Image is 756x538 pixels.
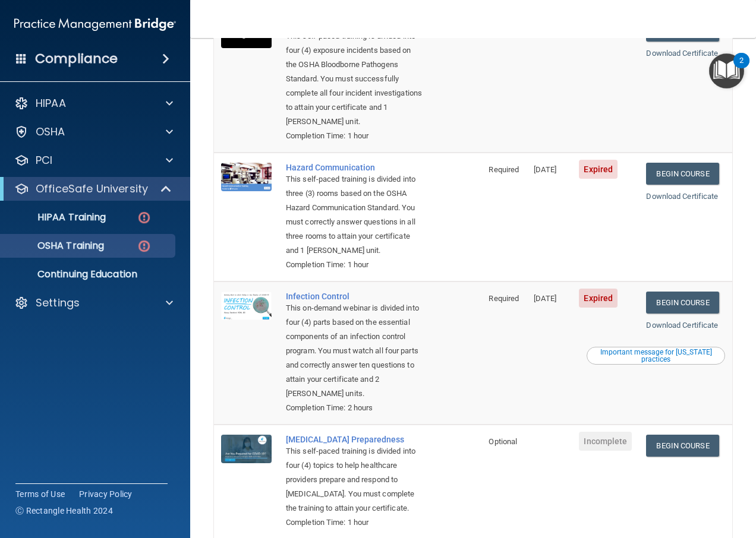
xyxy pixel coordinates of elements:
[579,160,618,179] span: Expired
[534,294,556,303] span: [DATE]
[489,437,517,446] span: Optional
[36,153,52,167] p: PCI
[489,165,519,174] span: Required
[286,301,422,401] div: This on-demand webinar is divided into four (4) parts based on the essential components of an inf...
[286,172,422,258] div: This self-paced training is divided into three (3) rooms based on the OSHA Hazard Communication S...
[286,444,422,515] div: This self-paced training is divided into four (4) topics to help healthcare providers prepare and...
[646,163,719,185] a: Begin Course
[137,210,152,225] img: danger-circle.6113f641.png
[286,129,422,143] div: Completion Time: 1 hour
[8,268,170,280] p: Continuing Education
[646,292,719,314] a: Begin Course
[14,96,173,110] a: HIPAA
[286,163,422,172] a: Hazard Communication
[15,488,65,500] a: Terms of Use
[15,505,113,517] span: Ⓒ Rectangle Health 2024
[286,29,422,129] div: This self-paced training is divided into four (4) exposure incidents based on the OSHA Bloodborne...
[286,258,422,272] div: Completion Time: 1 hour
[8,211,106,223] p: HIPAA Training
[14,125,173,139] a: OSHA
[286,515,422,530] div: Completion Time: 1 hour
[36,296,80,310] p: Settings
[286,401,422,415] div: Completion Time: 2 hours
[709,53,744,88] button: Open Resource Center, 2 new notifications
[8,240,104,252] p: OSHA Training
[646,49,718,58] a: Download Certificate
[36,182,148,196] p: OfficeSafe University
[286,292,422,301] a: Infection Control
[14,296,173,310] a: Settings
[646,435,719,457] a: Begin Course
[137,239,152,254] img: danger-circle.6113f641.png
[534,165,556,174] span: [DATE]
[36,125,65,139] p: OSHA
[286,435,422,444] a: [MEDICAL_DATA] Preparedness
[35,50,118,67] h4: Compliance
[739,61,744,76] div: 2
[489,294,519,303] span: Required
[587,347,725,365] button: Read this if you are a dental practitioner in the state of CA
[646,321,718,330] a: Download Certificate
[588,349,723,363] div: Important message for [US_STATE] practices
[14,12,176,36] img: PMB logo
[579,432,632,451] span: Incomplete
[646,192,718,201] a: Download Certificate
[14,153,173,167] a: PCI
[579,289,618,308] span: Expired
[14,182,172,196] a: OfficeSafe University
[79,488,133,500] a: Privacy Policy
[36,96,66,110] p: HIPAA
